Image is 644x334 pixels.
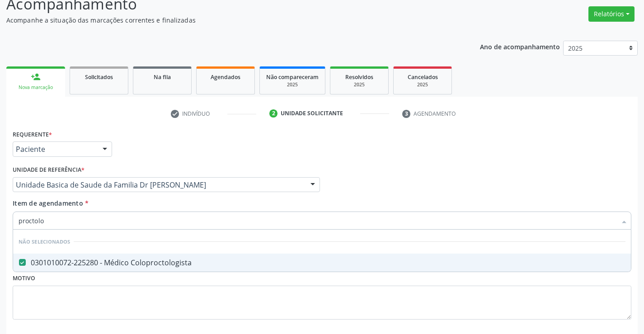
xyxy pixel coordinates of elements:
span: Paciente [16,145,94,154]
div: 2025 [266,81,319,88]
button: Relatórios [588,6,635,22]
label: Requerente [13,127,52,141]
span: Na fila [154,73,171,81]
span: Resolvidos [345,73,373,81]
div: 2025 [400,81,445,88]
span: Solicitados [85,73,113,81]
span: Cancelados [408,73,438,81]
span: Não compareceram [266,73,319,81]
p: Ano de acompanhamento [480,41,560,52]
p: Acompanhe a situação das marcações correntes e finalizadas [6,15,448,25]
div: 0301010072-225280 - Médico Coloproctologista [19,259,625,266]
span: Unidade Basica de Saude da Familia Dr [PERSON_NAME] [16,180,301,189]
div: 2025 [337,81,382,88]
span: Item de agendamento [13,199,83,207]
div: 2 [269,109,277,118]
label: Unidade de referência [13,163,85,177]
div: person_add [31,72,41,82]
span: Agendados [211,73,240,81]
div: Nova marcação [13,84,59,91]
div: Unidade solicitante [281,109,343,118]
input: Buscar por procedimentos [19,212,616,230]
label: Motivo [13,272,35,286]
